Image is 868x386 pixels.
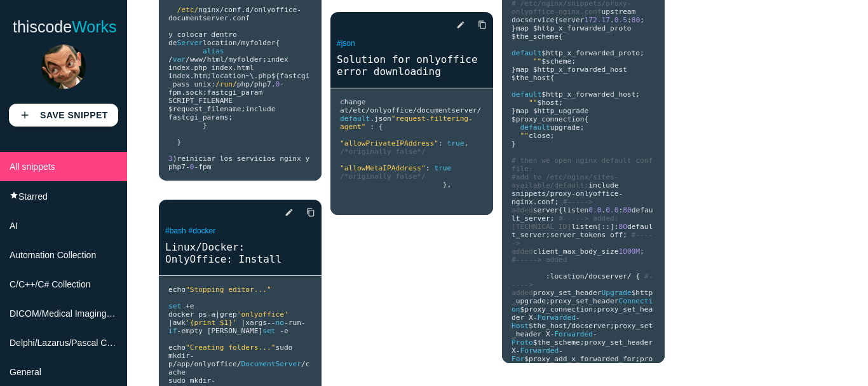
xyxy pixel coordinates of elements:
i: star [10,191,18,200]
span: #-----> added [512,198,597,214]
span: Forwarded [537,314,576,322]
span: Server [177,39,202,47]
span: nginx [198,6,220,14]
span: -- [267,319,275,327]
span: General [10,367,41,377]
span: /*originally false*/ [340,172,426,181]
span: ; [640,247,644,256]
span: xargs [245,319,267,327]
span: default_server [512,206,653,223]
span: /*originally false*/ [340,148,426,156]
span: ; [207,72,212,80]
span: include snippets [512,181,623,198]
span: ; [546,231,550,239]
span: conf [224,6,241,14]
span: - [559,347,563,355]
span: 0.5 [614,16,627,24]
span: sudo mkdir [168,343,297,360]
span: upgrade [550,123,580,132]
span: } [512,24,516,32]
span: { [635,272,640,280]
span: { [379,123,383,131]
span: include fastcgi_params [168,105,280,121]
a: #json [337,39,355,48]
span: [::]: [597,223,619,231]
span: echo [168,286,186,294]
span: ; [546,297,550,305]
span: 0.0 [606,206,618,214]
span: map $http_x_forwarded_proto $the_scheme [512,24,635,41]
span: default [512,90,541,99]
span: ; [554,198,559,206]
span: 172.17 [585,16,610,24]
span: php index [194,64,233,72]
span: ; [640,16,644,24]
span: }, [443,181,451,189]
span: d [245,6,250,14]
span: reiniciar los servicios nginx y php7 [168,155,314,171]
span: documentserver [168,14,228,22]
span: | [241,319,246,327]
span: : [627,16,632,24]
span: { [554,16,559,24]
span: : [211,80,215,88]
span: { [275,39,280,47]
span: { [585,115,589,123]
span: - [280,80,284,88]
span: html index [168,64,259,80]
i: add [19,104,31,127]
span: / [627,272,632,280]
span: - [207,310,212,319]
span: onlyoffice [370,106,412,114]
span: ; [550,132,555,140]
span: 0.0 [588,206,601,214]
span: www [190,55,203,64]
span: . [228,14,233,22]
span: - [284,319,288,327]
span: proxy_set_header X [512,322,653,338]
span: $proxy_add_x_forwarded_for [524,355,635,363]
span: . [602,206,606,214]
span: / [186,55,190,64]
span: / [224,55,229,64]
span: / [168,55,173,64]
span: ; [580,338,585,347]
span: DocumentServer [241,360,301,368]
span: / [173,360,177,368]
span: : [438,139,443,148]
span: awk [173,319,186,327]
span: documentserver [417,106,477,114]
span: ; [580,123,585,132]
span: "Stopping editor..." [186,286,271,294]
span: For [512,355,524,363]
span: - [516,347,520,355]
span: ; [228,113,233,121]
span: / [413,106,417,114]
span: : [618,206,623,214]
span: ) [173,155,177,163]
span: #-----> added [512,272,653,297]
span: ; [241,105,246,113]
i: content_copy [306,201,315,224]
span: $the_host [529,322,567,330]
span: : [370,123,374,131]
span: conf [537,198,554,206]
span: ; [593,305,597,314]
span: / [250,80,254,88]
span: DICOM/Medical Imaging Collection [10,308,148,319]
span: map $http_upgrade $proxy_connection [512,107,593,123]
span: /etc/ [177,6,198,14]
span: var [173,55,186,64]
span: All snippets [10,162,55,172]
a: Copy to Clipboard [296,201,315,224]
span: - [190,352,194,360]
span: Starred [18,191,48,202]
span: true [447,139,464,148]
span: - [618,190,623,198]
span: . [241,6,246,14]
span: / [348,106,353,114]
span: default [340,114,370,123]
span: - [571,190,576,198]
span: change at [340,98,370,114]
span: location [550,272,585,280]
